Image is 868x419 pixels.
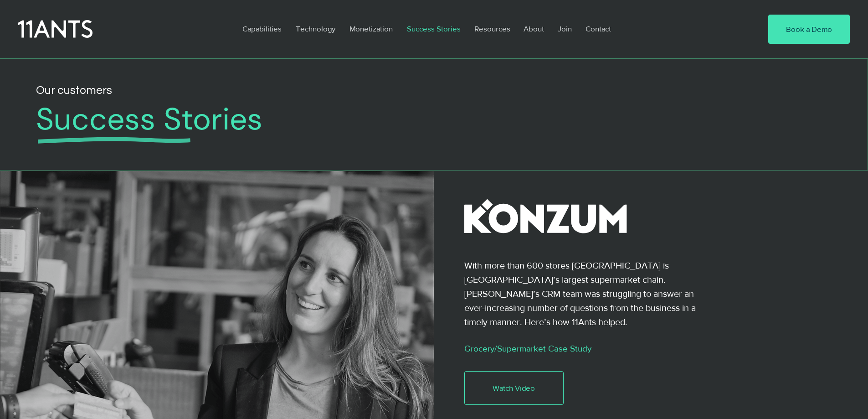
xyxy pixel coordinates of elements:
[470,18,515,39] p: Resources
[402,18,465,39] p: Success Stories
[291,18,340,39] p: Technology
[493,383,535,393] span: Watch Video
[467,18,517,39] a: Resources
[289,18,343,39] a: Technology
[553,18,576,39] p: Join
[786,24,832,35] span: Book a Demo
[36,101,780,138] h1: Success Stories
[464,259,701,329] p: With more than 600 stores [GEOGRAPHIC_DATA] is [GEOGRAPHIC_DATA]’s largest supermarket chain. [PE...
[464,371,564,405] a: Watch Video
[581,18,616,39] p: Contact
[36,82,603,100] h2: Our customers
[517,18,551,39] a: About
[343,18,400,39] a: Monetization
[551,18,579,39] a: Join
[236,18,740,39] nav: Site
[579,18,619,39] a: Contact
[464,344,591,353] a: Grocery/Supermarket Case Study
[238,18,286,39] p: Capabilities
[236,18,289,39] a: Capabilities
[400,18,467,39] a: Success Stories
[345,18,397,39] p: Monetization
[519,18,549,39] p: About
[768,15,850,44] a: Book a Demo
